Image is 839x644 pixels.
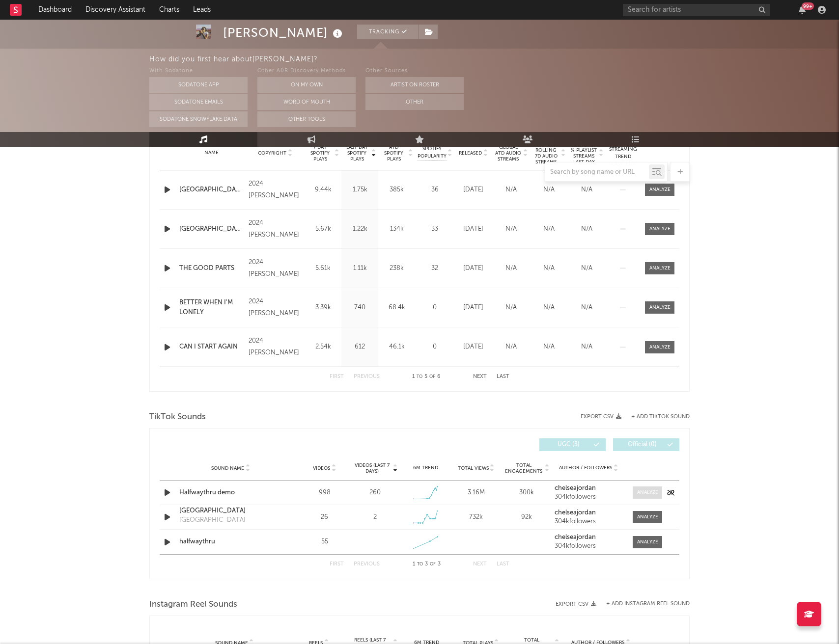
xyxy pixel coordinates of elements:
[417,562,423,566] span: to
[307,303,339,313] div: 3.39k
[302,512,347,522] div: 26
[257,65,356,77] div: Other A&R Discovery Methods
[211,465,244,471] span: Sound Name
[799,6,806,14] button: 99+
[179,342,244,352] a: CAN I START AGAIN
[473,562,487,567] button: Next
[344,185,376,195] div: 1.75k
[302,488,347,498] div: 998
[179,506,282,516] div: [GEOGRAPHIC_DATA]
[179,264,244,273] div: THE GOOD PARTS
[149,599,237,611] span: Instagram Reel Sounds
[555,518,623,525] div: 304k followers
[399,559,453,570] div: 1 3 3
[258,150,286,156] span: Copyright
[570,264,603,273] div: N/A
[344,144,370,162] span: Last Day Spotify Plays
[596,601,690,607] div: + Add Instagram Reel Sound
[307,342,339,352] div: 2.54k
[555,494,623,501] div: 304k followers
[555,534,596,540] strong: chelseajordan
[249,257,302,280] div: 2024 [PERSON_NAME]
[179,224,244,234] a: [GEOGRAPHIC_DATA]
[581,414,621,420] button: Export CSV
[570,303,603,313] div: N/A
[555,543,623,550] div: 304k followers
[179,149,244,157] div: Name
[430,562,436,566] span: of
[149,111,248,127] button: Sodatone Snowflake Data
[365,65,464,77] div: Other Sources
[179,537,282,547] div: halfwaythru
[570,185,603,195] div: N/A
[330,374,344,379] button: First
[621,414,690,420] button: + Add TikTok Sound
[556,601,596,607] button: Export CSV
[504,512,550,522] div: 92k
[555,534,623,541] a: chelseajordan
[418,145,447,160] span: Spotify Popularity
[149,411,206,423] span: TikTok Sounds
[354,562,380,567] button: Previous
[418,342,452,352] div: 0
[223,25,345,41] div: [PERSON_NAME]
[354,374,380,379] button: Previous
[495,224,528,234] div: N/A
[179,185,244,195] a: [GEOGRAPHIC_DATA]
[344,264,376,273] div: 1.11k
[418,303,452,313] div: 0
[619,442,665,448] span: Official ( 0 )
[418,224,452,234] div: 33
[403,464,448,472] div: 6M Trend
[457,303,490,313] div: [DATE]
[453,488,499,498] div: 3.16M
[418,264,452,273] div: 32
[381,303,413,313] div: 68.4k
[399,371,453,383] div: 1 5 6
[802,2,814,10] div: 99 +
[495,185,528,195] div: N/A
[532,264,565,273] div: N/A
[555,510,623,516] a: chelseajordan
[249,178,302,202] div: 2024 [PERSON_NAME]
[457,224,490,234] div: [DATE]
[307,185,339,195] div: 9.44k
[179,298,244,317] a: BETTER WHEN I'M LONELY
[249,335,302,359] div: 2024 [PERSON_NAME]
[504,488,550,498] div: 300k
[344,342,376,352] div: 612
[532,342,565,352] div: N/A
[307,264,339,273] div: 5.61k
[307,144,333,162] span: 7 Day Spotify Plays
[257,94,356,110] button: Word Of Mouth
[458,465,489,471] span: Total Views
[457,264,490,273] div: [DATE]
[381,264,413,273] div: 238k
[249,217,302,241] div: 2024 [PERSON_NAME]
[357,25,419,39] button: Tracking
[417,375,422,379] span: to
[495,264,528,273] div: N/A
[418,185,452,195] div: 36
[495,303,528,313] div: N/A
[570,342,603,352] div: N/A
[457,185,490,195] div: [DATE]
[459,150,482,156] span: Released
[497,562,509,567] button: Last
[373,512,377,522] div: 2
[504,462,544,474] span: Total Engagements
[555,485,596,491] strong: chelseajordan
[532,224,565,234] div: N/A
[381,185,413,195] div: 385k
[473,374,487,379] button: Next
[532,185,565,195] div: N/A
[149,65,248,77] div: With Sodatone
[570,224,603,234] div: N/A
[546,442,591,448] span: UGC ( 3 )
[149,94,248,110] button: Sodatone Emails
[608,138,638,168] div: Global Streaming Trend (Last 60D)
[429,375,435,379] span: of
